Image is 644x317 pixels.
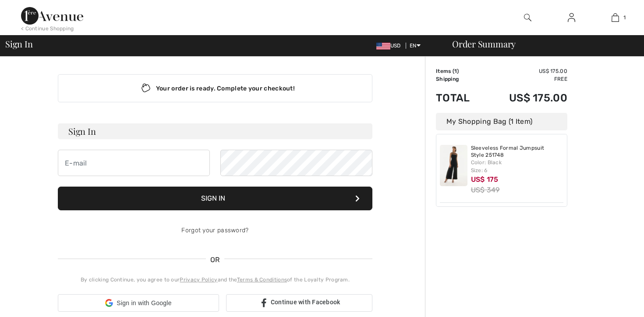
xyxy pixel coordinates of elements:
img: My Bag [612,12,619,23]
span: EN [410,43,421,49]
a: Terms & Conditions [237,277,287,283]
div: < Continue Shopping [21,25,74,32]
div: By clicking Continue, you agree to our and the of the Loyalty Program. [58,276,372,284]
a: Forgot your password? [181,227,248,234]
div: Order Summary [442,40,639,48]
img: US Dollar [376,43,390,50]
div: Color: Black Size: 6 [471,158,564,174]
h3: Sign In [58,123,372,139]
a: Sign In [561,12,582,23]
span: Sign in with Google [117,299,171,308]
s: US$ 349 [471,186,500,194]
span: 1 [623,14,626,22]
span: 1 [454,68,457,74]
span: USD [376,43,404,49]
td: US$ 175.00 [484,83,567,113]
td: Shipping [436,75,484,83]
div: Your order is ready. Complete your checkout! [58,74,372,102]
a: Privacy Policy [180,277,217,283]
span: Continue with Facebook [271,299,340,306]
td: Free [484,75,567,83]
span: Sign In [5,40,32,48]
span: OR [206,255,224,265]
div: My Shopping Bag (1 Item) [436,113,567,130]
img: 1ère Avenue [21,7,83,25]
a: Continue with Facebook [226,294,372,312]
a: Sleeveless Formal Jumpsuit Style 251748 [471,145,564,158]
input: E-mail [58,150,210,176]
img: Sleeveless Formal Jumpsuit Style 251748 [440,145,467,186]
a: 1 [594,12,637,23]
td: Total [436,83,484,113]
td: Items ( ) [436,67,484,75]
span: US$ 175 [471,175,499,184]
img: My Info [568,12,575,23]
td: US$ 175.00 [484,67,567,75]
img: search the website [524,12,531,23]
button: Sign In [58,187,372,210]
div: Sign in with Google [58,294,219,312]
